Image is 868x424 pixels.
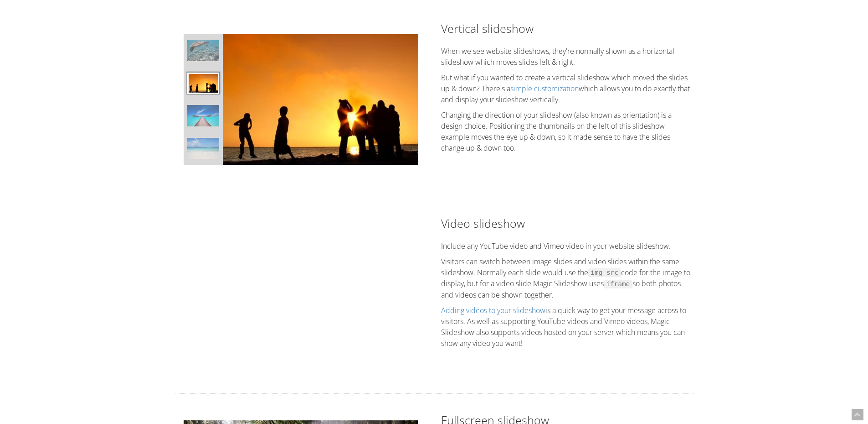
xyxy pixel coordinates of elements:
p: But what if you wanted to create a vertical slideshow which moved the slides up & down? There's a... [441,72,694,105]
a: simple customization [510,84,579,94]
code: img src [588,268,621,277]
img: maldives1.jpg [187,105,219,126]
img: maldives5.jpg [187,138,219,159]
code: iframe [604,280,632,288]
p: When we see website slideshows, they're normally shown as a horizontal slideshow which moves slid... [441,46,694,68]
h2: Video slideshow [441,215,694,231]
p: is a quick way to get your message across to visitors. As well as supporting YouTube videos and V... [441,305,694,349]
p: Include any YouTube video and Vimeo video in your website slideshow. [441,241,694,251]
p: Changing the direction of your slideshow (also known as orientation) is a design choice. Position... [441,110,694,153]
p: Visitors can switch between image slides and video slides within the same slideshow. Normally eac... [441,256,694,300]
iframe: Tesla Meets New Zealand [184,229,418,361]
a: Adding videos to your slideshow [441,305,545,315]
img: Fast movement [223,34,418,165]
h2: Vertical slideshow [441,21,694,37]
img: maldives3.jpg [187,40,219,61]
